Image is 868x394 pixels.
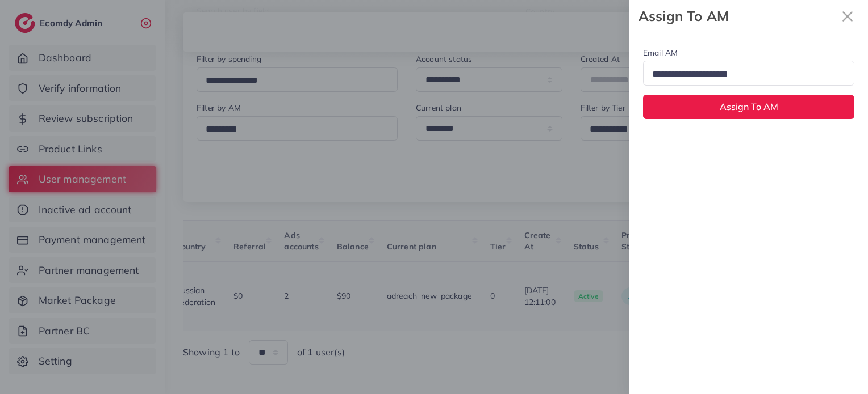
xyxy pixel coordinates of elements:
[836,5,859,28] svg: x
[643,47,678,58] label: Email AM
[836,5,859,28] button: Close
[643,61,854,85] div: Search for option
[639,6,836,26] strong: Assign To AM
[720,101,778,112] span: Assign To AM
[643,95,854,119] button: Assign To AM
[648,66,840,83] input: Search for option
